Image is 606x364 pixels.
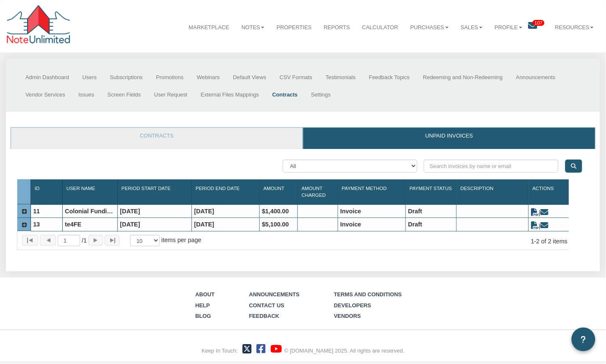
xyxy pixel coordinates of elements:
a: Announcements [249,291,300,298]
div: Keep In Touch: [202,347,238,355]
span: Payment Status [410,186,452,191]
span: User Name [67,186,95,191]
a: Send Email [541,221,549,230]
div: Sort None [530,182,573,194]
a: Contracts [266,86,304,104]
a: User Request [147,86,194,104]
a: Webinars [190,69,227,86]
div: Period End Date Sort None [193,182,259,194]
input: Selected page [58,235,80,246]
a: Feedback [249,313,279,319]
a: Feedback Topics [362,69,417,86]
a: Vendor Services [19,86,72,104]
div: 13 [31,218,62,231]
span: | [539,223,549,229]
span: Description [461,186,494,191]
a: Profile [489,17,528,38]
a: Terms and Conditions [334,291,402,298]
a: Promotions [149,69,190,86]
input: Search invoices by name or email [424,160,559,173]
button: Page to last [105,235,120,246]
div: Sort None [299,182,337,201]
a: Properties [270,17,317,38]
div: Sort None [64,182,117,194]
span: 107 [533,20,545,26]
div: Sort None [193,182,259,194]
a: Notes [235,17,270,38]
a: Reports [318,17,356,38]
div: Period Start Date Sort None [119,182,191,194]
div: $5,100.00 [260,218,297,231]
span: 1 [82,236,87,245]
a: Purchases [404,17,455,38]
a: Settings [304,86,337,104]
div: 11 [31,205,62,218]
div: Sort None [407,182,456,200]
a: Contracts [11,128,303,149]
span: 1 2 of 2 items [531,238,568,245]
div: Sort None [458,182,528,194]
div: Invoice [338,205,406,218]
a: External Files Mappings [194,86,266,104]
div: [DATE] [118,218,192,231]
a: Testimonials [319,69,362,86]
button: Page forward [89,235,103,246]
a: Show [531,208,539,217]
span: Period Start Date [122,186,171,191]
span: Payment Method [342,186,387,191]
div: $1,400.00 [260,205,297,218]
div: Sort None [32,182,62,194]
a: Show [531,221,539,230]
a: 107 [528,17,549,37]
a: Vendors [334,313,361,319]
button: Page back [40,235,56,246]
div: [DATE] [192,205,259,218]
div: Invoice [338,218,406,231]
a: Sales [455,17,489,38]
a: Contact Us [249,302,284,309]
a: CSV Formats [273,69,319,86]
a: Screen Fields [101,86,147,104]
div: Description Sort None [458,182,528,194]
div: Amount Sort None [261,182,297,194]
div: © [DOMAIN_NAME] 2025. All rights are reserved. [284,347,404,355]
abbr: through [534,238,537,245]
span: Amount Charged [302,186,326,198]
div: Payment Status Sort None [407,182,456,200]
div: Sort None [339,182,405,194]
div: [DATE] [192,218,259,231]
div: te4FE [63,218,117,231]
span: | [539,210,549,216]
a: Blog [195,313,211,319]
a: Developers [334,302,371,309]
button: Page to first [22,235,38,246]
span: Actions [533,186,554,191]
a: Redeeming and Non-Redeeming [417,69,509,86]
a: Announcements [509,69,562,86]
span: Amount [264,186,285,191]
a: Marketplace [183,17,235,38]
a: Default Views [226,69,273,86]
a: Resources [549,17,600,38]
div: Amount Charged Sort None [299,182,337,201]
div: Payment Method Sort None [339,182,405,194]
div: Sort None [261,182,297,194]
a: Unpaid invoices [303,128,595,149]
a: Calculator [356,17,404,38]
div: Actions Sort None [530,182,573,194]
a: Admin Dashboard [19,69,75,86]
a: Subscriptions [103,69,150,86]
div: Draft [406,218,456,231]
div: Id Sort None [32,182,62,194]
span: Period End Date [196,186,240,191]
a: Help [195,302,210,309]
span: items per page [161,237,202,243]
a: Send Email [541,208,549,217]
a: Issues [72,86,101,104]
span: Id [35,186,39,191]
div: Colonial Funding Group [63,205,117,218]
div: Draft [406,205,456,218]
div: User Name Sort None [64,182,117,194]
a: Users [76,69,103,86]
